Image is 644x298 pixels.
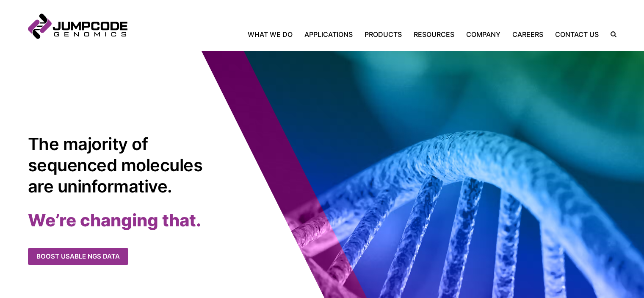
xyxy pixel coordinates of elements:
a: Careers [506,29,549,39]
label: Search the site. [605,31,616,37]
a: What We Do [248,29,299,39]
nav: Primary Navigation [127,29,605,39]
a: Company [460,29,506,39]
a: Resources [408,29,460,39]
a: Contact Us [549,29,605,39]
a: Products [359,29,408,39]
a: Boost usable NGS data [28,248,128,265]
h2: We’re changing that. [28,210,322,231]
a: Applications [299,29,359,39]
h1: The majority of sequenced molecules are uninformative. [28,134,208,197]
